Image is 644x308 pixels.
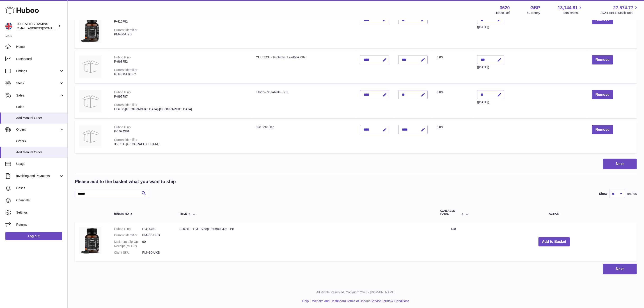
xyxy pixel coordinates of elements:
[251,86,355,118] td: Libido+ 30 tablets - PB
[142,233,170,237] dd: PM+30-UKB
[527,11,540,15] div: Currency
[16,198,64,202] span: Channels
[16,93,59,98] span: Sales
[114,19,247,24] div: P-416781
[142,251,170,255] dd: PM+30-UKB
[500,5,510,11] strong: 3620
[142,227,170,231] dd: P-416781
[613,5,633,11] span: 27,574.77
[592,125,613,134] button: Remove
[142,240,170,248] dd: 90
[627,192,637,196] span: entries
[114,142,247,146] div: 360TTE-[GEOGRAPHIC_DATA]
[114,72,247,76] div: GH+I60-UKB-C
[371,299,409,303] a: Service Terms & Conditions
[472,205,637,220] th: Action
[17,26,66,30] span: [EMAIL_ADDRESS][DOMAIN_NAME]
[312,299,365,303] a: Website and Dashboard Terms of Use
[16,81,59,85] span: Stock
[539,237,570,246] button: Add to Basket
[5,232,62,240] a: Log out
[16,210,64,215] span: Settings
[558,5,578,11] span: 13,144.81
[435,222,472,262] td: 428
[600,11,639,15] span: AVAILABLE Stock Total
[477,65,504,69] div: ([DATE])
[79,90,102,113] img: Libido+ 30 tablets - PB
[16,174,59,178] span: Invoicing and Payments
[311,299,409,303] li: and
[114,94,247,99] div: P-997787
[440,209,460,215] span: AVAILABLE Total
[114,240,142,248] dt: Minimum Life On Receipt (MLOR)
[79,55,102,78] img: CULTECH - Probiotic/ LiveBio+ 60s
[114,233,142,237] dt: Current identifier
[75,179,176,185] h2: Please add to the basket what you want to ship
[437,90,443,94] span: 0.00
[600,5,639,15] a: 27,574.77 AVAILABLE Stock Total
[5,23,12,30] img: internalAdmin-3620@internal.huboo.com
[114,212,129,215] span: Huboo no
[114,28,138,32] div: Current identifier
[16,223,64,227] span: Returns
[71,290,640,294] p: All Rights Reserved. Copyright 2025 - [DOMAIN_NAME]
[495,11,510,15] div: Huboo Ref
[16,127,59,132] span: Orders
[175,222,435,262] td: BOOTS - PM+ Sleep Formula 30s - PB
[603,159,637,169] button: Next
[114,68,138,72] div: Current identifier
[603,264,637,274] button: Next
[16,186,64,190] span: Cases
[114,129,247,133] div: P-1024981
[179,212,187,215] span: Title
[16,150,64,154] span: Add Manual Order
[563,11,583,15] span: Total sales
[477,25,504,29] div: ([DATE])
[79,125,102,148] img: 360 Tote Bag
[592,55,613,64] button: Remove
[114,251,142,255] dt: Client SKU
[114,32,247,37] div: PM+30-UKB
[114,90,131,94] div: Huboo P no
[251,51,355,83] td: CULTECH - Probiotic/ LiveBio+ 60s
[16,162,64,166] span: Usage
[16,105,64,109] span: Sales
[16,139,64,143] span: Orders
[79,227,102,255] img: BOOTS - PM+ Sleep Formula 30s - PB
[302,299,309,303] a: Help
[114,227,142,231] dt: Huboo P no
[114,125,131,129] div: Huboo P no
[114,138,138,142] div: Current identifier
[477,100,504,104] div: ([DATE])
[16,116,64,120] span: Add Manual Order
[437,55,443,59] span: 0.00
[114,107,247,111] div: LIB+30-[GEOGRAPHIC_DATA]-[GEOGRAPHIC_DATA]
[437,125,443,129] span: 0.00
[17,22,57,30] div: JSHEALTH VITAMINS
[599,192,607,196] label: Show
[79,15,102,43] img: BOOTS - PM+ Sleep Formula 30s - PB
[16,69,59,73] span: Listings
[16,45,64,49] span: Home
[16,57,64,61] span: Dashboard
[251,121,355,153] td: 360 Tote Bag
[558,5,583,15] a: 13,144.81 Total sales
[114,103,138,107] div: Current identifier
[114,55,131,59] div: Huboo P no
[592,90,613,99] button: Remove
[530,5,540,11] strong: GBP
[114,60,247,64] div: P-968752
[251,11,355,48] td: BOOTS - PM+ Sleep Formula 30s - PB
